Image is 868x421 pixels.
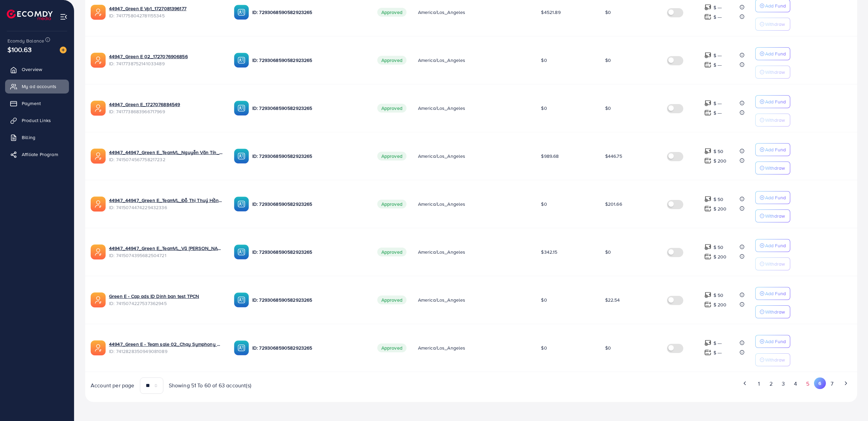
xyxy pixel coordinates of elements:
a: 44947_Green E 02_1727076906856 [109,53,223,60]
img: top-up amount [704,243,711,251]
p: $ --- [713,99,722,107]
img: ic-ads-acc.e4c84228.svg [91,5,106,20]
div: <span class='underline'>44947_Green E_1727076884549</span></br>7417738683966717969 [109,101,223,115]
img: ic-ads-acc.e4c84228.svg [91,292,106,307]
a: Affiliate Program [5,148,69,161]
img: ic-ads-acc.e4c84228.svg [91,197,106,212]
p: Add Fund [765,146,786,154]
p: $ --- [713,349,722,357]
div: <span class='underline'>44947_44947_Green E_TeamVL_Vũ Ngọc Anh Huy</span></br>7415074395682504721 [109,245,223,259]
img: ic-ba-acc.ded83a64.svg [234,53,249,68]
span: ID: 7415074395682504721 [109,252,223,259]
img: top-up amount [704,148,711,155]
span: $0 [605,9,611,16]
img: top-up amount [704,196,711,203]
p: $ --- [713,3,722,12]
img: logo [7,10,53,20]
button: Go to page 7 [826,377,838,390]
p: Withdraw [765,308,785,316]
p: $ 50 [713,291,724,299]
img: ic-ba-acc.ded83a64.svg [234,197,249,212]
span: Approved [377,152,406,161]
span: ID: 7417758042781155345 [109,12,223,19]
p: Add Fund [765,337,786,346]
span: $0 [541,297,547,303]
button: Withdraw [755,209,790,222]
span: $0 [541,105,547,112]
a: 44947_Green E_1727076884549 [109,101,223,108]
button: Withdraw [755,162,790,174]
span: America/Los_Angeles [418,344,466,351]
p: $ --- [713,61,722,69]
p: Withdraw [765,356,785,364]
div: <span class='underline'>44947_44947_Green E_TeamVL_Nguyễn Văn Tín_1726456597824</span></br>741507... [109,149,223,163]
span: ID: 7417738683966717969 [109,108,223,115]
p: Withdraw [765,212,785,220]
p: $ 50 [713,195,724,203]
p: Add Fund [765,241,786,250]
p: ID: 7293068590582923265 [252,56,366,64]
span: $0 [605,344,611,351]
span: America/Los_Angeles [418,297,466,303]
button: Withdraw [755,257,790,270]
a: 44947_Green E - Team sale 02_Chạy Symphony Ads [109,341,223,348]
span: $446.75 [605,153,622,159]
a: Overview [5,63,69,76]
img: top-up amount [704,339,711,347]
span: $201.66 [605,201,622,207]
span: Billing [22,134,35,141]
span: Payment [22,100,41,107]
p: $ --- [713,51,722,60]
img: ic-ads-acc.e4c84228.svg [91,53,106,68]
p: ID: 7293068590582923265 [252,152,366,160]
iframe: Chat [839,390,863,416]
button: Add Fund [755,239,790,252]
p: ID: 7293068590582923265 [252,104,366,112]
p: Withdraw [765,260,785,268]
button: Go to previous page [739,377,751,389]
button: Withdraw [755,305,790,318]
p: $ --- [713,339,722,347]
span: Affiliate Program [22,151,58,158]
p: Withdraw [765,20,785,28]
img: top-up amount [704,61,711,68]
button: Withdraw [755,18,790,31]
img: ic-ads-acc.e4c84228.svg [91,101,106,116]
span: America/Los_Angeles [418,105,466,112]
p: $ 200 [713,205,727,213]
button: Go to next page [840,377,852,389]
span: Approved [377,296,406,304]
img: top-up amount [704,253,711,260]
p: $ 50 [713,147,724,155]
span: $0 [541,57,547,64]
button: Go to page 5 [802,377,814,390]
span: ID: 7415074474229432336 [109,204,223,211]
div: <span class='underline'>44947_44947_Green E_TeamVL_Đỗ Thị Thuý Hằng_1726456571173</span></br>7415... [109,197,223,211]
p: ID: 7293068590582923265 [252,248,366,256]
span: $0 [605,249,611,255]
span: Approved [377,8,406,17]
p: Add Fund [765,98,786,106]
p: ID: 7293068590582923265 [252,200,366,208]
span: Approved [377,343,406,352]
span: Ecomdy Balance [7,37,44,44]
img: ic-ba-acc.ded83a64.svg [234,340,249,355]
button: Add Fund [755,191,790,204]
img: top-up amount [704,291,711,299]
div: <span class='underline'>Green E - Cap ads ID Dinh ban test TPCN</span></br>7415074227537362945 [109,293,223,307]
span: Showing 51 To 60 of 63 account(s) [169,382,251,389]
img: ic-ads-acc.e4c84228.svg [91,245,106,259]
span: $100.63 [7,45,32,54]
img: ic-ba-acc.ded83a64.svg [234,292,249,307]
button: Go to page 4 [789,377,801,390]
p: ID: 7293068590582923265 [252,8,366,16]
img: ic-ads-acc.e4c84228.svg [91,340,106,355]
img: top-up amount [704,157,711,164]
a: My ad accounts [5,80,69,93]
a: Product Links [5,114,69,127]
button: Add Fund [755,95,790,108]
img: menu [60,13,68,21]
ul: Pagination [477,377,852,390]
p: ID: 7293068590582923265 [252,344,366,352]
button: Withdraw [755,353,790,366]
